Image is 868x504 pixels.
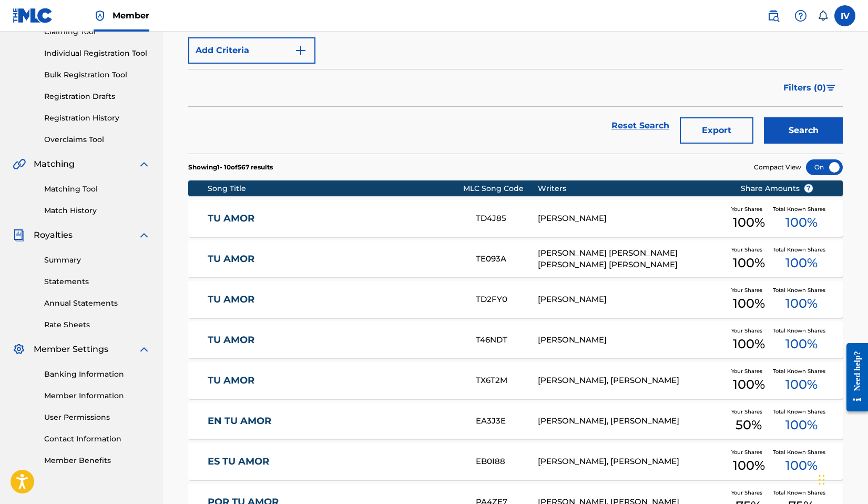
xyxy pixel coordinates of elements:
[733,254,765,273] span: 100 %
[208,253,462,265] a: TU AMOR
[476,334,538,346] div: T46NDT
[731,205,767,213] span: Your Shares
[731,246,767,254] span: Your Shares
[731,448,767,456] span: Your Shares
[208,183,463,194] div: Song Title
[44,412,150,423] a: User Permissions
[731,286,767,294] span: Your Shares
[538,247,724,271] div: [PERSON_NAME] [PERSON_NAME] [PERSON_NAME] [PERSON_NAME]
[785,294,818,313] span: 100 %
[13,8,53,23] img: MLC Logo
[815,453,868,504] iframe: Chat Widget
[785,213,818,232] span: 100 %
[764,117,843,144] button: Search
[44,276,150,287] a: Statements
[476,456,538,468] div: EB0I88
[733,335,765,354] span: 100 %
[476,294,538,306] div: TD2FY0
[44,69,150,80] a: Bulk Registration Tool
[538,334,724,346] div: [PERSON_NAME]
[13,229,25,241] img: Royalties
[733,294,765,313] span: 100 %
[754,163,801,172] span: Compact View
[741,183,813,194] span: Share Amounts
[733,213,765,232] span: 100 %
[731,367,767,375] span: Your Shares
[208,415,462,427] a: EN TU AMOR
[538,294,724,306] div: [PERSON_NAME]
[44,455,150,466] a: Member Benefits
[773,448,830,456] span: Total Known Shares
[208,334,462,346] a: TU AMOR
[188,37,315,64] button: Add Criteria
[44,298,150,309] a: Annual Statements
[606,114,675,137] a: Reset Search
[44,390,150,401] a: Member Information
[785,416,818,435] span: 100 %
[839,335,868,420] iframe: Resource Center
[773,286,830,294] span: Total Known Shares
[785,254,818,273] span: 100 %
[794,9,807,22] img: help
[476,213,538,225] div: TD4J85
[34,343,108,356] span: Member Settings
[294,44,307,57] img: 9d2ae6d4665cec9f34b9.svg
[819,464,825,496] div: Arrastrar
[188,163,273,172] p: Showing 1 - 10 of 567 results
[44,184,150,195] a: Matching Tool
[680,117,753,144] button: Export
[138,229,150,241] img: expand
[44,113,150,124] a: Registration History
[34,158,75,170] span: Matching
[733,456,765,475] span: 100 %
[538,213,724,225] div: [PERSON_NAME]
[773,205,830,213] span: Total Known Shares
[44,434,150,445] a: Contact Information
[815,453,868,504] div: Widget de chat
[731,408,767,416] span: Your Shares
[44,91,150,102] a: Registration Drafts
[826,85,835,91] img: filter
[476,415,538,427] div: EA3J3E
[13,158,26,170] img: Matching
[767,9,780,22] img: search
[785,335,818,354] span: 100 %
[44,134,150,145] a: Overclaims Tool
[790,5,811,26] div: Help
[773,327,830,335] span: Total Known Shares
[785,375,818,394] span: 100 %
[476,375,538,387] div: TX6T2M
[463,183,538,194] div: MLC Song Code
[44,205,150,216] a: Match History
[113,9,149,22] span: Member
[44,255,150,266] a: Summary
[763,5,784,26] a: Public Search
[777,75,843,101] button: Filters (0)
[538,415,724,427] div: [PERSON_NAME], [PERSON_NAME]
[785,456,818,475] span: 100 %
[138,158,150,170] img: expand
[773,489,830,497] span: Total Known Shares
[538,183,724,194] div: Writers
[208,294,462,306] a: TU AMOR
[94,9,106,22] img: Top Rightsholder
[736,416,762,435] span: 50 %
[44,319,150,330] a: Rate Sheets
[731,489,767,497] span: Your Shares
[13,343,25,356] img: Member Settings
[208,375,462,387] a: TU AMOR
[804,184,813,193] span: ?
[44,369,150,380] a: Banking Information
[773,367,830,375] span: Total Known Shares
[733,375,765,394] span: 100 %
[731,327,767,335] span: Your Shares
[138,343,150,356] img: expand
[34,229,73,241] span: Royalties
[44,26,150,37] a: Claiming Tool
[476,253,538,265] div: TE093A
[773,408,830,416] span: Total Known Shares
[818,11,828,21] div: Notifications
[783,82,826,94] span: Filters ( 0 )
